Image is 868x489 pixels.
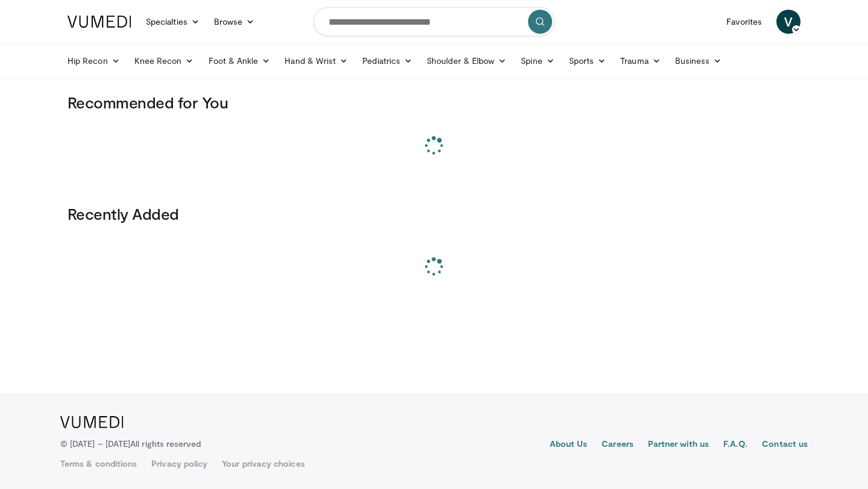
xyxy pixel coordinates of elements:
[68,204,800,223] h3: Recently Added
[60,458,137,470] a: Terms & conditions
[355,49,420,73] a: Pediatrics
[207,10,262,34] a: Browse
[127,49,201,73] a: Knee Recon
[130,438,201,449] span: All rights reserved
[602,438,634,452] a: Careers
[776,10,800,34] a: V
[562,49,614,73] a: Sports
[222,458,304,470] a: Your privacy choices
[723,438,747,452] a: F.A.Q.
[60,416,124,428] img: VuMedi Logo
[60,49,127,73] a: Hip Recon
[648,438,709,452] a: Partner with us
[550,438,588,452] a: About Us
[201,49,278,73] a: Foot & Ankle
[151,458,207,470] a: Privacy policy
[668,49,729,73] a: Business
[719,10,769,34] a: Favorites
[313,7,555,36] input: Search topics, interventions
[420,49,514,73] a: Shoulder & Elbow
[762,438,808,452] a: Contact us
[613,49,668,73] a: Trauma
[139,10,207,34] a: Specialties
[68,16,131,28] img: VuMedi Logo
[514,49,561,73] a: Spine
[60,438,201,450] p: © [DATE] – [DATE]
[277,49,355,73] a: Hand & Wrist
[68,93,800,112] h3: Recommended for You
